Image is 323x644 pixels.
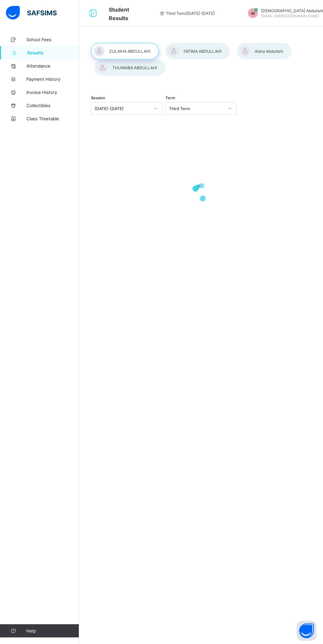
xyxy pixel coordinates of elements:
[26,103,79,108] span: Collectibles
[26,76,79,82] span: Payment History
[26,628,79,633] span: Help
[169,106,224,111] div: Third Term
[91,96,105,100] span: Session
[261,14,319,18] span: [EMAIL_ADDRESS][DOMAIN_NAME]
[95,106,150,111] div: [DATE]-[DATE]
[26,116,79,121] span: Class Timetable
[159,11,215,16] span: session/term information
[26,90,79,95] span: Invoice History
[6,6,57,20] img: safsims
[109,6,129,21] span: Student Results
[26,37,79,42] span: School Fees
[27,50,79,55] span: Results
[165,96,175,100] span: Term
[26,63,79,69] span: Attendance
[251,11,255,16] span: M
[297,621,316,641] button: Open asap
